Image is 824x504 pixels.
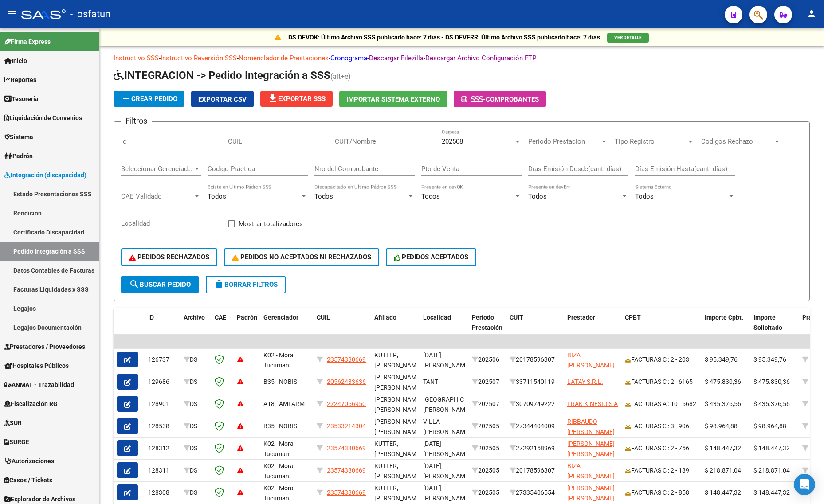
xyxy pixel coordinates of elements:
[567,378,603,385] span: LAT'AY S.R.L.
[753,489,790,496] span: $ 148.447,32
[211,308,233,347] datatable-header-cell: CAE
[70,4,110,24] span: - osfatun
[621,308,701,347] datatable-header-cell: CPBT
[267,95,326,103] span: Exportar SSS
[394,253,469,261] span: PEDIDOS ACEPTADOS
[267,93,278,104] mat-icon: file_download
[567,440,615,468] span: [PERSON_NAME] [PERSON_NAME] [PERSON_NAME]
[625,399,698,409] div: FACTURAS A : 10 - 5682
[4,361,69,371] span: Hospitales Públicos
[423,352,471,379] span: [DATE][PERSON_NAME] DE T
[528,137,600,145] span: Periodo Prestacion
[705,314,743,321] span: Importe Cpbt.
[4,380,74,390] span: ANMAT - Trazabilidad
[233,308,260,347] datatable-header-cell: Padrón
[263,378,297,385] span: B35 - NOBIS
[7,8,18,19] mat-icon: menu
[625,465,698,476] div: FACTURAS C : 2 - 189
[564,308,621,347] datatable-header-cell: Prestador
[374,396,423,413] span: [PERSON_NAME] [PERSON_NAME],
[806,8,817,19] mat-icon: person
[263,400,305,407] span: A18 - AMFARM
[214,281,278,289] span: Borrar Filtros
[374,374,422,401] span: [PERSON_NAME] [PERSON_NAME] ,
[510,377,560,387] div: 33711540119
[472,443,502,453] div: 202505
[327,422,366,430] span: 23533214304
[4,456,54,466] span: Autorizaciones
[161,54,237,62] a: Instructivo Reversión SSS
[129,281,191,289] span: Buscar Pedido
[510,399,560,409] div: 30709749222
[567,352,615,369] span: BIZA [PERSON_NAME]
[753,445,790,452] span: $ 148.447,32
[567,314,595,321] span: Prestador
[263,352,294,369] span: K02 - Mora Tucuman
[260,91,333,107] button: Exportar SSS
[4,494,75,504] span: Explorador de Archivos
[472,399,502,409] div: 202507
[184,355,208,365] div: DS
[472,421,502,431] div: 202505
[4,75,36,85] span: Reportes
[198,95,247,103] span: Exportar CSV
[705,467,741,474] span: $ 218.871,04
[374,462,422,480] span: KUTTER, [PERSON_NAME]
[327,356,366,363] span: 23574380669
[454,91,546,107] button: -Comprobantes
[567,484,615,502] span: [PERSON_NAME] [PERSON_NAME]
[374,484,422,502] span: KUTTER, [PERSON_NAME]
[224,248,379,266] button: PEDIDOS NO ACEPTADOS NI RECHAZADOS
[237,314,257,321] span: Padrón
[510,421,560,431] div: 27344404009
[468,308,506,347] datatable-header-cell: Período Prestación
[4,399,58,409] span: Fiscalización RG
[4,418,22,428] span: SUR
[121,192,193,200] span: CAE Validado
[486,95,539,103] span: Comprobantes
[339,91,447,107] button: Importar Sistema Externo
[184,465,208,476] div: DS
[374,418,422,445] span: [PERSON_NAME] [PERSON_NAME] ,
[121,95,177,103] span: Crear Pedido
[625,488,698,498] div: FACTURAS C : 2 - 858
[425,54,536,62] a: Descargar Archivo Configuración FTP
[625,377,698,387] div: FACTURAS C : 2 - 6165
[288,32,600,42] p: DS.DEVOK: Último Archivo SSS publicado hace: 7 días - DS.DEVERR: Último Archivo SSS publicado hac...
[121,165,193,173] span: Seleccionar Gerenciador
[374,440,422,457] span: KUTTER, [PERSON_NAME]
[705,356,738,363] span: $ 95.349,76
[472,377,502,387] div: 202507
[625,314,641,321] span: CPBT
[510,465,560,476] div: 20178596307
[472,488,502,498] div: 202505
[750,308,799,347] datatable-header-cell: Importe Solicitado
[148,443,177,453] div: 128312
[506,308,564,347] datatable-header-cell: CUIT
[114,69,330,82] span: INTEGRACION -> Pedido Integración a SSS
[4,342,85,352] span: Prestadores / Proveedores
[129,253,209,261] span: PEDIDOS RECHAZADOS
[184,488,208,498] div: DS
[206,276,286,293] button: Borrar Filtros
[753,378,790,385] span: $ 475.830,36
[346,95,440,103] span: Importar Sistema Externo
[461,95,486,103] span: -
[4,56,27,66] span: Inicio
[148,399,177,409] div: 128901
[232,253,371,261] span: PEDIDOS NO ACEPTADOS NI RECHAZADOS
[567,400,618,407] span: FRAK KINESIO S A
[330,54,367,62] a: Cronograma
[129,279,140,289] mat-icon: search
[114,53,810,63] p: - - - - -
[191,91,254,107] button: Exportar CSV
[239,54,329,62] a: Nomenclador de Prestaciones
[472,465,502,476] div: 202505
[371,308,420,347] datatable-header-cell: Afiliado
[423,440,471,468] span: [DATE][PERSON_NAME] DE T
[510,488,560,498] div: 27335406554
[4,94,39,104] span: Tesorería
[510,355,560,365] div: 20178596307
[327,489,366,496] span: 23574380669
[386,248,477,266] button: PEDIDOS ACEPTADOS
